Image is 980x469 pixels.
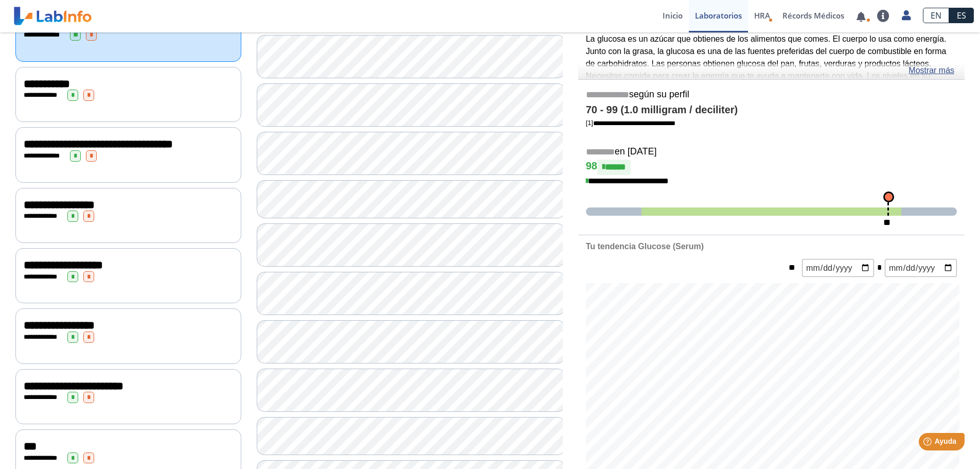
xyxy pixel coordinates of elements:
a: EN [923,8,949,23]
h4: 98 [586,160,957,175]
h5: en [DATE] [586,146,957,158]
h4: 70 - 99 (1.0 milligram / deciliter) [586,104,957,116]
a: Mostrar más [908,64,954,77]
p: La glucosa es un azúcar que obtienes de los alimentos que comes. El cuerpo lo usa como energía. J... [586,33,957,107]
input: mm/dd/yyyy [885,259,957,277]
b: Tu tendencia Glucose (Serum) [586,242,704,251]
a: [1] [586,119,675,127]
iframe: Help widget launcher [888,429,969,458]
input: mm/dd/yyyy [802,259,874,277]
a: ES [949,8,974,23]
span: HRA [754,10,770,21]
h5: según su perfil [586,89,957,101]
